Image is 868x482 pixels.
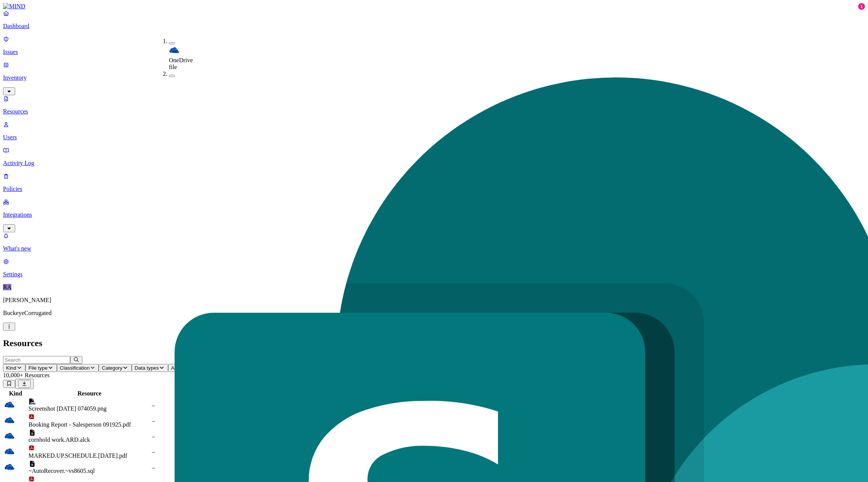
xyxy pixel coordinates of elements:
[4,430,15,441] img: onedrive
[28,436,150,443] div: cornhold work.ARD.alck
[28,405,150,412] div: Screenshot [DATE] 074059.png
[28,452,150,459] div: MARKED.UP.SCHEDULE.[DATE].pdf
[102,365,122,371] span: Category
[152,402,155,408] span: –
[858,3,865,10] div: 1
[3,10,865,30] a: Dashboard
[28,365,47,371] span: File type
[28,445,35,451] img: adobe-pdf
[3,3,25,10] img: MIND
[3,297,865,304] p: [PERSON_NAME]
[28,414,35,420] img: adobe-pdf
[4,462,15,472] img: onedrive
[3,310,865,317] p: BuckeyeCorrugated
[152,433,155,439] span: –
[28,468,150,474] div: ~AutoRecover.~vs8605.sql
[3,36,865,55] a: Issues
[3,186,865,192] p: Policies
[3,23,865,30] p: Dashboard
[152,390,272,397] div: Classification
[4,399,15,410] img: onedrive
[3,198,865,231] a: Integrations
[3,211,865,218] p: Integrations
[28,421,150,428] div: Booking Report - Salesperson 091925.pdf
[3,160,865,167] p: Activity Log
[152,464,155,471] span: –
[3,147,865,167] a: Activity Log
[3,61,865,94] a: Inventory
[3,134,865,141] p: Users
[3,338,865,348] h2: Resources
[6,365,16,371] span: Kind
[4,415,15,425] img: onedrive
[60,365,90,371] span: Classification
[3,258,865,278] a: Settings
[3,284,11,290] span: RA
[3,245,865,252] p: What's new
[3,121,865,141] a: Users
[152,417,155,424] span: –
[28,476,35,482] img: adobe-pdf
[3,3,865,10] a: MIND
[3,74,865,81] p: Inventory
[3,95,865,115] a: Resources
[28,390,150,397] div: Resource
[3,173,865,192] a: Policies
[3,271,865,278] p: Settings
[135,365,159,371] span: Data types
[3,232,865,252] a: What's new
[169,45,180,55] img: onedrive
[3,356,70,364] input: Search
[4,446,15,457] img: onedrive
[3,49,865,55] p: Issues
[4,390,27,397] div: Kind
[169,57,193,70] span: OneDrive file
[152,449,155,455] span: –
[3,108,865,115] p: Resources
[3,372,50,378] span: 10,000+ Resources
